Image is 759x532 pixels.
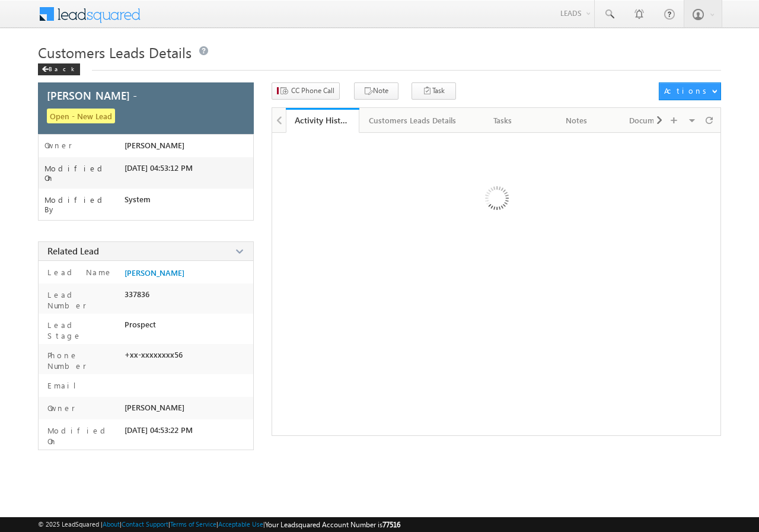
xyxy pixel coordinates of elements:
span: CC Phone Call [291,85,334,96]
span: Open - New Lead [47,109,115,123]
img: Loading ... [435,139,557,262]
div: Back [38,63,80,75]
label: Email [44,380,85,391]
span: © 2025 LeadSquared | | | | | [38,519,400,530]
a: Documents [614,108,687,133]
div: Tasks [476,113,530,128]
a: Customers Leads Details [359,108,467,133]
div: Notes [550,113,603,128]
a: Notes [540,108,614,133]
label: Phone Number [44,350,119,371]
div: Actions [664,85,711,96]
button: Task [412,82,456,100]
a: About [103,520,120,528]
a: Tasks [467,108,540,133]
label: Lead Number [44,289,119,311]
span: 337836 [125,289,149,299]
a: Contact Support [122,520,168,528]
label: Modified On [44,425,119,447]
button: Actions [659,82,721,100]
span: [DATE] 04:53:12 PM [125,163,193,173]
span: +xx-xxxxxxxx56 [125,350,183,359]
div: Customers Leads Details [369,113,456,128]
label: Owner [44,403,75,413]
label: Lead Stage [44,320,119,341]
span: [PERSON_NAME] - [47,90,137,101]
div: Documents [623,113,677,128]
span: 77516 [382,520,400,529]
span: System [125,195,151,204]
div: Activity History [295,114,350,126]
span: [PERSON_NAME] [125,403,184,412]
span: Related Lead [47,245,99,257]
span: Your Leadsquared Account Number is [265,520,400,529]
span: Prospect [125,320,156,329]
a: Terms of Service [170,520,216,528]
li: Activity History [286,108,359,132]
a: Activity History [286,108,359,133]
a: Acceptable Use [218,520,263,528]
label: Modified By [44,195,125,214]
span: Customers Leads Details [38,43,192,62]
label: Owner [44,141,72,150]
span: [PERSON_NAME] [125,141,184,150]
button: CC Phone Call [272,82,340,100]
span: [DATE] 04:53:22 PM [125,425,193,435]
label: Lead Name [44,267,113,278]
a: [PERSON_NAME] [125,268,184,278]
button: Note [354,82,398,100]
label: Modified On [44,164,125,183]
